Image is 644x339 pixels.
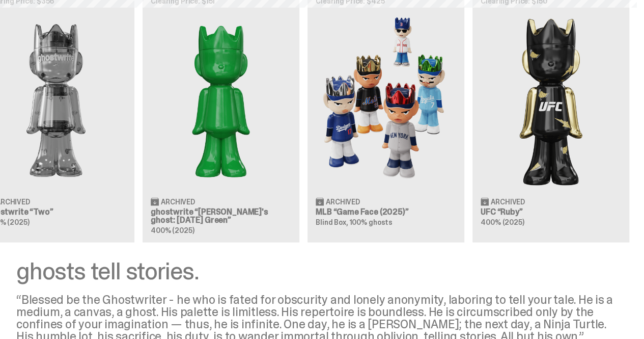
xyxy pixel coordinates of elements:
[161,198,195,205] span: Archived
[481,218,524,227] span: 400% (2025)
[151,226,194,235] span: 400% (2025)
[16,259,620,283] div: ghosts tell stories.
[481,208,621,216] h3: UFC “Ruby”
[316,13,456,189] img: Game Face (2025)
[151,13,291,189] img: Schrödinger's ghost: Sunday Green
[491,198,525,205] span: Archived
[151,208,291,224] h3: ghostwrite “[PERSON_NAME]'s ghost: [DATE] Green”
[316,208,456,216] h3: MLB “Game Face (2025)”
[481,13,621,189] img: Ruby
[349,218,392,227] span: 100% ghosts
[316,218,348,227] span: Blind Box,
[326,198,360,205] span: Archived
